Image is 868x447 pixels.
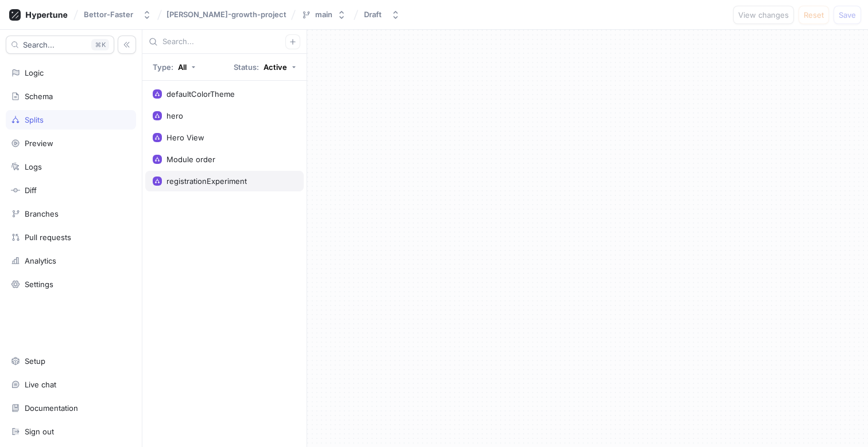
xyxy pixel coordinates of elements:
span: View changes [738,11,789,18]
div: Sign out [25,427,54,436]
div: Active [263,64,287,71]
a: Documentation [6,398,136,418]
div: Settings [25,280,53,289]
button: Draft [359,5,405,24]
div: Setup [25,356,45,366]
div: Logic [25,68,44,77]
span: Save [839,11,856,18]
div: Preview [25,139,53,148]
div: K [91,39,109,50]
div: registrationExperiment [166,177,247,186]
button: Reset [799,6,829,24]
div: Bettor-Faster [84,10,133,19]
button: Search...K [6,36,114,54]
div: defaultColorTheme [166,89,235,99]
div: Analytics [25,256,56,265]
span: Search... [23,41,55,48]
div: Hero View [166,133,204,142]
div: main [315,10,332,19]
div: Draft [364,10,382,19]
div: Splits [25,115,44,124]
div: All [178,64,187,71]
button: Type: All [149,58,200,76]
button: Status: Active [230,58,300,76]
button: View changes [733,6,794,24]
div: Module order [166,155,215,164]
button: Save [834,6,861,24]
div: Pull requests [25,233,71,242]
div: Diff [25,186,37,195]
div: Documentation [25,403,78,413]
p: Status: [234,64,259,71]
div: Logs [25,162,42,171]
input: Search... [162,36,285,48]
div: hero [166,111,183,120]
div: Schema [25,92,53,101]
span: Reset [804,11,824,18]
button: main [297,5,351,24]
p: Type: [153,64,173,71]
button: Bettor-Faster [79,5,156,24]
div: Branches [25,209,59,218]
div: Live chat [25,380,56,389]
span: [PERSON_NAME]-growth-project [166,10,286,18]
